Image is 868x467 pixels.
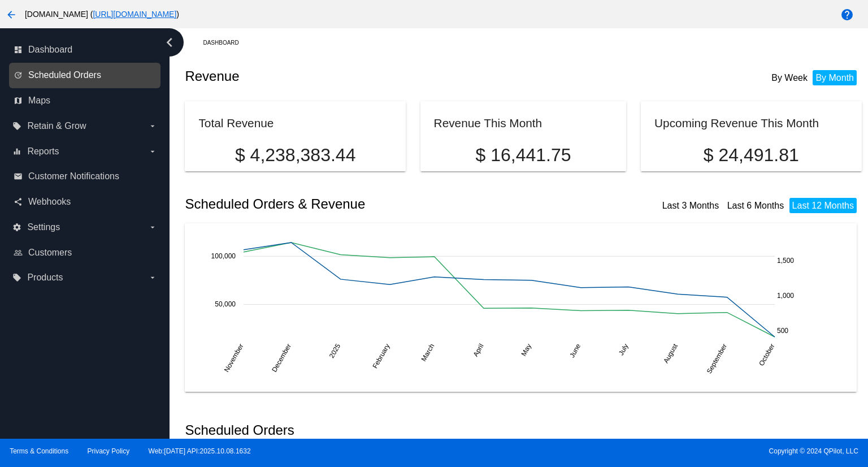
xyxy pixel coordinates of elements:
[14,197,23,206] i: share
[14,66,157,84] a: update Scheduled Orders
[520,342,533,357] text: May
[185,68,523,84] h2: Revenue
[28,197,71,207] span: Webhooks
[185,422,523,438] h2: Scheduled Orders
[472,342,485,358] text: April
[198,145,392,166] p: $ 4,238,383.44
[88,447,130,455] a: Privacy Policy
[28,70,101,80] span: Scheduled Orders
[211,252,236,260] text: 100,000
[444,447,858,455] span: Copyright © 2024 QPilot, LLC
[14,96,23,105] i: map
[813,70,857,85] li: By Month
[148,223,157,232] i: arrow_drop_down
[149,447,251,455] a: Web:[DATE] API:2025.10.08.1632
[10,447,68,455] a: Terms & Conditions
[160,33,179,51] i: chevron_left
[5,8,18,21] mat-icon: arrow_back
[14,244,157,262] a: people_outline Customers
[215,300,236,308] text: 50,000
[769,70,810,85] li: By Week
[28,96,50,106] span: Maps
[28,248,72,258] span: Customers
[14,92,157,110] a: map Maps
[25,10,179,19] span: [DOMAIN_NAME] ( )
[434,145,613,166] p: $ 16,441.75
[727,201,784,210] a: Last 6 Months
[198,116,274,129] h2: Total Revenue
[758,342,776,367] text: October
[28,45,72,55] span: Dashboard
[12,273,21,282] i: local_offer
[185,196,523,212] h2: Scheduled Orders & Revenue
[27,121,86,131] span: Retain & Grow
[662,342,680,365] text: August
[148,122,157,131] i: arrow_drop_down
[420,342,436,362] text: March
[14,45,23,54] i: dashboard
[27,222,60,232] span: Settings
[840,8,854,21] mat-icon: help
[14,248,23,257] i: people_outline
[654,145,848,166] p: $ 24,491.81
[434,116,542,129] h2: Revenue This Month
[12,223,21,232] i: settings
[777,292,794,300] text: 1,000
[792,201,854,210] a: Last 12 Months
[27,273,63,283] span: Products
[568,342,583,359] text: June
[148,273,157,282] i: arrow_drop_down
[777,327,788,335] text: 500
[12,147,21,156] i: equalizer
[148,147,157,156] i: arrow_drop_down
[371,342,392,370] text: February
[654,116,819,129] h2: Upcoming Revenue This Month
[93,10,176,19] a: [URL][DOMAIN_NAME]
[28,171,119,181] span: Customer Notifications
[777,257,794,265] text: 1,500
[14,167,157,185] a: email Customer Notifications
[662,201,719,210] a: Last 3 Months
[14,193,157,211] a: share Webhooks
[203,34,249,51] a: Dashboard
[328,342,342,359] text: 2025
[12,122,21,131] i: local_offer
[14,41,157,59] a: dashboard Dashboard
[617,342,630,356] text: July
[271,342,293,373] text: December
[14,71,23,80] i: update
[14,172,23,181] i: email
[223,342,245,373] text: November
[705,342,728,375] text: September
[27,146,59,157] span: Reports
